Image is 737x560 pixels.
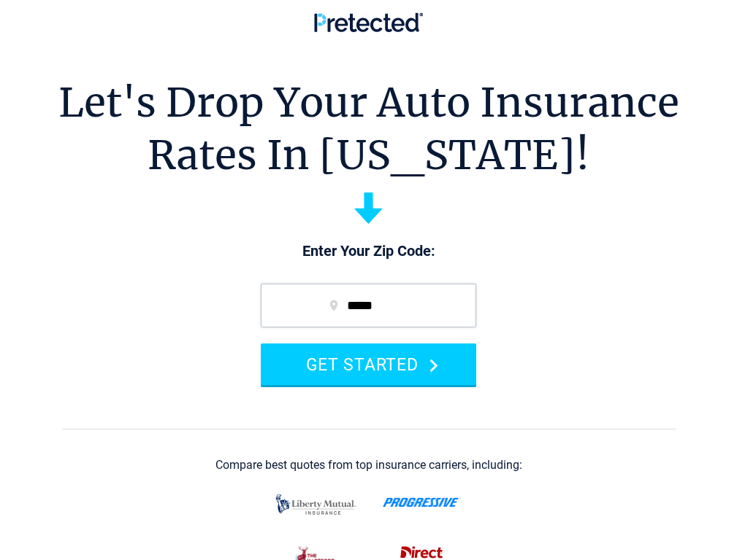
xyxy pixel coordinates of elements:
[261,343,476,385] button: GET STARTED
[215,459,522,472] div: Compare best quotes from top insurance carriers, including:
[383,497,461,507] img: progressive
[314,12,423,32] img: Pretected Logo
[58,77,679,182] h1: Let's Drop Your Auto Insurance Rates In [US_STATE]!
[272,487,360,522] img: liberty
[261,284,476,327] input: zip code
[246,241,491,262] p: Enter Your Zip Code:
